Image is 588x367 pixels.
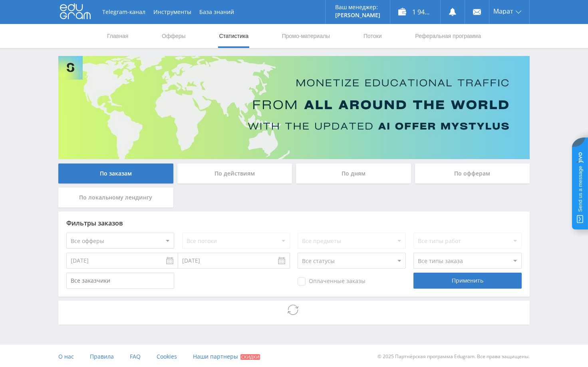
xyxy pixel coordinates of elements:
div: По действиям [177,164,292,183]
a: Промо-материалы [281,24,331,48]
span: Правила [90,353,114,360]
span: О нас [58,353,74,360]
a: Статистика [218,24,249,48]
img: Banner [58,56,530,159]
span: Наши партнеры [193,353,238,360]
input: Все заказчики [66,273,174,289]
a: Реферальная программа [414,24,482,48]
span: Cookies [157,353,177,360]
a: Главная [106,24,129,48]
span: Марат [493,8,513,14]
span: Скидки [240,354,260,360]
div: Применить [413,273,521,289]
p: Ваш менеджер: [335,4,380,10]
div: По заказам [58,164,173,183]
div: По локальному лендингу [58,187,173,207]
p: [PERSON_NAME] [335,12,380,18]
div: По дням [296,164,411,183]
span: Оплаченные заказы [298,277,366,285]
a: Офферы [161,24,187,48]
span: FAQ [130,353,141,360]
div: Фильтры заказов [66,219,522,227]
div: По офферам [415,164,530,183]
a: Потоки [363,24,383,48]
